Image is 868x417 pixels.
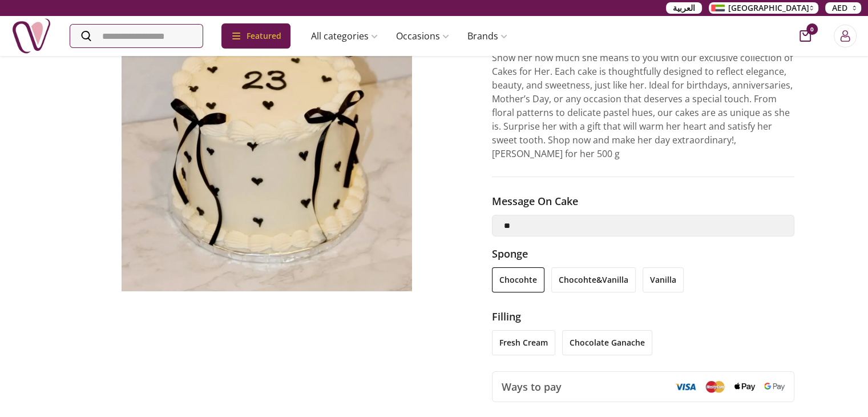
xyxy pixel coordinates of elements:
p: Show her how much she means to you with our exclusive collection of Cakes for Her. Each cake is t... [492,51,795,161]
img: Cakes for her [74,1,460,291]
a: All categories [302,25,387,47]
span: 0 [806,23,818,35]
img: Visa [675,383,696,391]
button: Login [834,25,857,47]
h3: Sponge [492,246,795,262]
li: chocohte [492,267,544,292]
li: vanilla [643,267,684,292]
button: [GEOGRAPHIC_DATA] [709,2,818,14]
span: العربية [673,2,695,14]
button: AED [825,2,861,14]
img: Google Pay [764,383,785,391]
a: Brands [458,25,516,47]
a: Occasions [387,25,458,47]
li: fresh cream [492,330,555,355]
span: [GEOGRAPHIC_DATA] [728,2,809,14]
button: cart-button [800,30,811,42]
h3: filling [492,308,795,324]
li: chocolate ganache [562,330,652,355]
span: AED [832,2,847,14]
img: Apple Pay [734,383,755,391]
li: chocohte&vanilla [551,267,636,292]
input: Search [70,25,203,47]
span: Ways to pay [502,379,562,395]
img: Nigwa-uae-gifts [11,16,51,56]
h3: Message on cake [492,193,795,209]
div: Featured [221,23,290,49]
img: Mastercard [705,380,725,392]
img: Arabic_dztd3n.png [711,5,725,11]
